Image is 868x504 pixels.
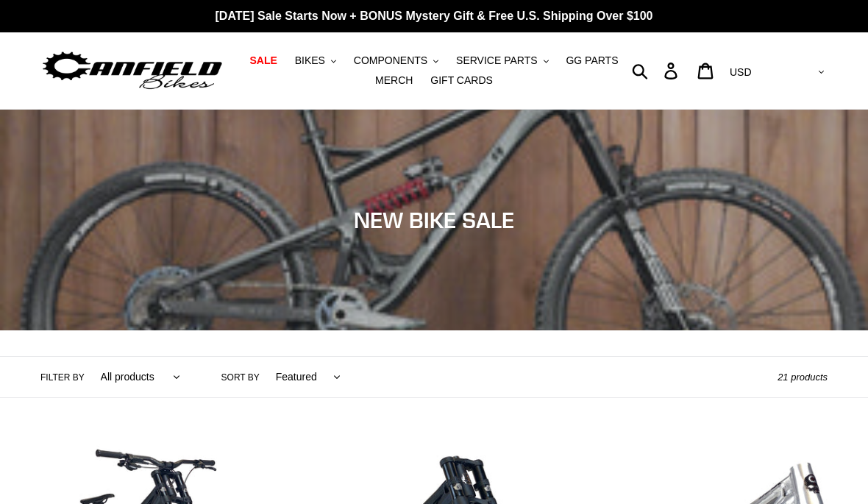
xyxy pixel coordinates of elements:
span: COMPONENTS [354,54,427,67]
span: BIKES [295,54,325,67]
button: SERVICE PARTS [449,51,555,71]
label: Sort by [221,371,260,384]
label: Filter by [40,371,85,384]
span: GIFT CARDS [430,74,493,87]
a: GG PARTS [558,51,625,71]
span: MERCH [375,74,413,87]
a: SALE [242,51,284,71]
span: SERVICE PARTS [456,54,537,67]
button: COMPONENTS [346,51,446,71]
button: BIKES [288,51,344,71]
span: NEW BIKE SALE [354,207,514,233]
a: GIFT CARDS [423,71,500,90]
a: MERCH [368,71,420,90]
span: GG PARTS [566,54,618,67]
span: SALE [249,54,277,67]
img: Canfield Bikes [40,48,224,94]
span: 21 products [778,372,828,383]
